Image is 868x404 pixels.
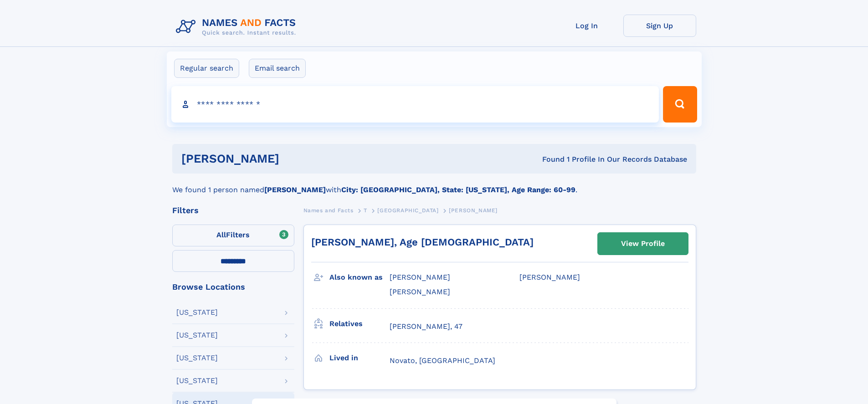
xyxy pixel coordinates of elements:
[249,59,306,78] label: Email search
[598,233,688,255] a: View Profile
[550,15,623,37] a: Log In
[411,154,687,164] div: Found 1 Profile In Our Records Database
[311,236,534,248] a: [PERSON_NAME], Age [DEMOGRAPHIC_DATA]
[176,354,218,362] div: [US_STATE]
[172,225,294,246] label: Filters
[172,15,303,39] img: Logo Names and Facts
[329,350,390,366] h3: Lived in
[216,230,226,239] span: All
[663,86,697,123] button: Search Button
[174,59,239,78] label: Regular search
[329,270,390,285] h3: Also known as
[181,153,411,164] h1: [PERSON_NAME]
[176,332,218,339] div: [US_STATE]
[390,287,450,296] span: [PERSON_NAME]
[303,205,354,216] a: Names and Facts
[172,283,294,291] div: Browse Locations
[519,273,580,281] span: [PERSON_NAME]
[171,86,659,123] input: search input
[176,309,218,316] div: [US_STATE]
[172,206,294,215] div: Filters
[623,15,696,37] a: Sign Up
[341,185,575,194] b: City: [GEOGRAPHIC_DATA], State: [US_STATE], Age Range: 60-99
[176,377,218,384] div: [US_STATE]
[621,233,665,254] div: View Profile
[449,207,498,214] span: [PERSON_NAME]
[377,207,438,214] span: [GEOGRAPHIC_DATA]
[172,174,696,195] div: We found 1 person named with .
[364,205,367,216] a: T
[390,273,450,281] span: [PERSON_NAME]
[364,207,367,214] span: T
[377,205,438,216] a: [GEOGRAPHIC_DATA]
[390,322,462,332] a: [PERSON_NAME], 47
[329,316,390,332] h3: Relatives
[264,185,326,194] b: [PERSON_NAME]
[390,356,495,365] span: Novato, [GEOGRAPHIC_DATA]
